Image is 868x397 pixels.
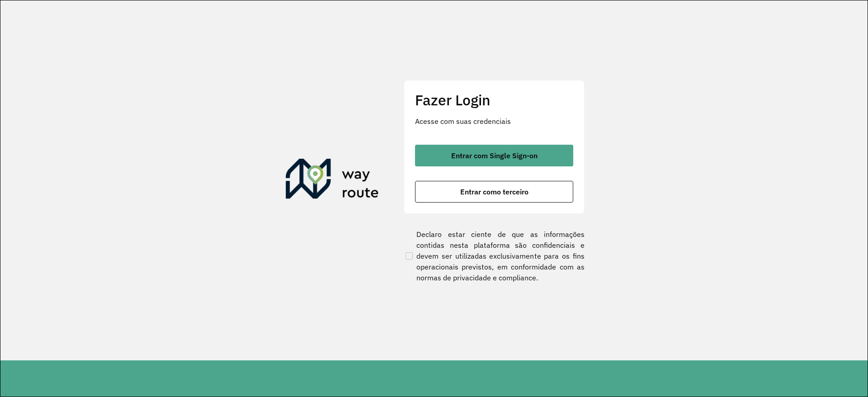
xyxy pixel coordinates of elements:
[415,116,573,127] p: Acesse com suas credenciais
[415,145,573,166] button: button
[404,229,585,283] label: Declaro estar ciente de que as informações contidas nesta plataforma são confidenciais e devem se...
[415,91,573,109] h2: Fazer Login
[451,152,538,159] span: Entrar com Single Sign-on
[460,188,528,195] span: Entrar como terceiro
[286,159,379,202] img: Roteirizador AmbevTech
[415,181,573,203] button: button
